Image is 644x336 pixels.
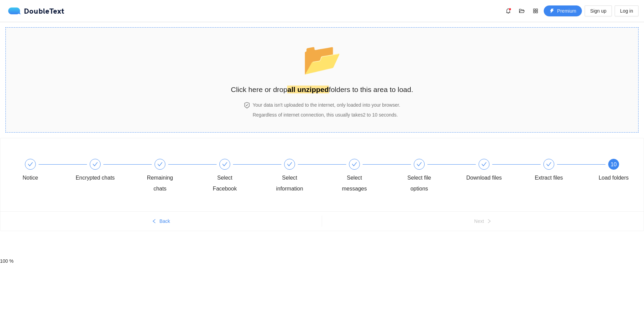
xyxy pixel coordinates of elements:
[599,172,629,183] div: Load folders
[503,5,514,16] button: bell
[303,42,342,76] span: folder
[594,159,633,183] div: 10Load folders
[590,7,606,15] span: Sign up
[535,172,563,183] div: Extract files
[466,172,502,183] div: Download files
[611,162,617,167] span: 10
[557,7,576,15] span: Premium
[530,5,541,16] button: appstore
[8,7,64,14] a: logoDoubleText
[335,159,399,194] div: Select messages
[516,5,527,16] button: folder-open
[205,172,245,194] div: Select Facebook
[152,219,157,224] span: left
[23,172,38,183] div: Notice
[253,112,398,118] span: Regardless of internet connection, this usually takes 2 to 10 seconds .
[28,162,33,167] span: check
[544,5,582,16] button: thunderboltPremium
[75,159,140,183] div: Encrypted chats
[585,5,612,16] button: Sign up
[550,9,554,14] span: thunderbolt
[287,162,292,167] span: check
[244,102,250,108] span: safety-certificate
[399,172,439,194] div: Select file options
[140,159,205,194] div: Remaining chats
[322,216,644,227] button: Nextright
[335,172,374,194] div: Select messages
[205,159,270,194] div: Select Facebook
[231,84,413,95] h2: Click here or drop folders to this area to load.
[464,159,529,183] div: Download files
[481,162,487,167] span: check
[416,162,422,167] span: check
[270,159,335,194] div: Select information
[8,7,64,14] div: DoubleText
[157,162,163,167] span: check
[92,162,98,167] span: check
[546,162,552,167] span: check
[159,217,170,225] span: Back
[287,86,328,93] strong: all unzipped
[222,162,228,167] span: check
[76,172,115,183] div: Encrypted chats
[517,8,527,14] span: folder-open
[253,101,400,109] h4: Your data isn't uploaded to the internet, only loaded into your browser.
[270,172,309,194] div: Select information
[529,159,594,183] div: Extract files
[352,162,357,167] span: check
[0,216,322,227] button: leftBack
[11,159,75,183] div: Notice
[399,159,464,194] div: Select file options
[503,8,513,14] span: bell
[615,5,639,16] button: Log in
[8,7,24,14] img: logo
[620,7,633,15] span: Log in
[140,172,180,194] div: Remaining chats
[530,8,541,14] span: appstore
